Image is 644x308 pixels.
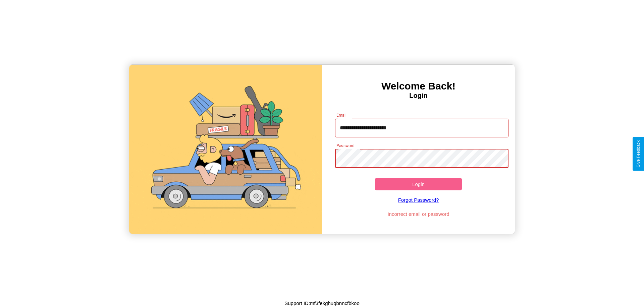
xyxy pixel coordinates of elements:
[332,190,505,209] a: Forgot Password?
[336,112,347,118] label: Email
[636,140,641,168] div: Give Feedback
[332,209,505,219] p: Incorrect email or password
[322,80,515,92] h3: Welcome Back!
[322,92,515,100] h4: Login
[284,299,359,308] p: Support ID: mf3fekghuqbnncfbkoo
[129,65,322,234] img: gif
[375,178,462,190] button: Login
[336,143,354,148] label: Password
